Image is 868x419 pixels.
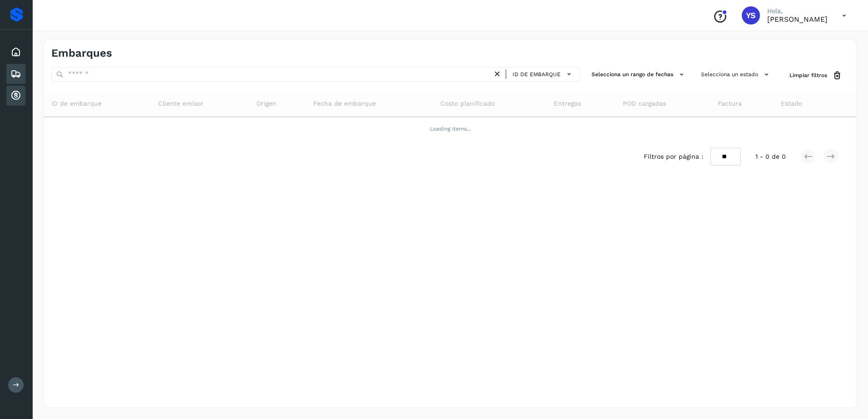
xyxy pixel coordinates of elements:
h4: Embarques [51,47,112,60]
div: Cuentas por cobrar [6,86,25,106]
span: POD cargadas [623,99,666,108]
span: Filtros por página : [644,152,703,161]
span: 1 - 0 de 0 [755,152,786,161]
button: Limpiar filtros [782,67,849,84]
td: Loading items... [44,117,857,141]
div: Inicio [6,42,25,62]
span: Estado [781,99,802,108]
span: Factura [718,99,742,108]
span: ID de embarque [513,70,561,78]
span: Origen [256,99,276,108]
span: Cliente emisor [158,99,203,108]
button: Selecciona un estado [697,67,775,82]
span: Limpiar filtros [789,71,827,79]
div: Embarques [6,64,25,84]
span: Costo planificado [440,99,495,108]
button: Selecciona un rango de fechas [588,67,690,82]
span: ID de embarque [51,99,102,108]
button: ID de embarque [510,68,577,81]
p: YURICXI SARAHI CANIZALES AMPARO [767,15,828,24]
span: Entregas [554,99,581,108]
p: Hola, [767,7,828,15]
span: Fecha de embarque [313,99,376,108]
